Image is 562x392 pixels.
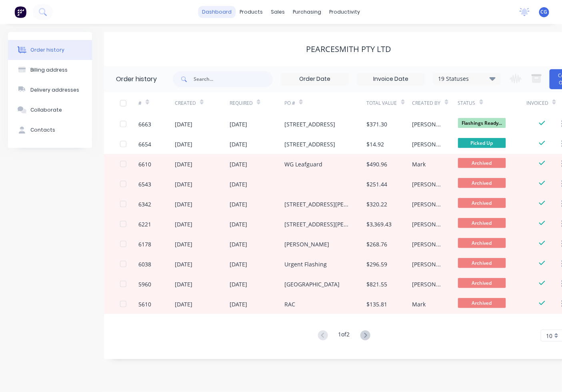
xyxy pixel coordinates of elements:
[267,6,289,18] div: sales
[367,120,388,128] div: $371.30
[230,160,247,168] div: [DATE]
[367,200,388,208] div: $320.22
[367,220,392,228] div: $3,369.43
[412,92,458,114] div: Created By
[230,300,247,308] div: [DATE]
[138,260,151,268] div: 6038
[458,258,506,268] span: Archived
[175,280,192,288] div: [DATE]
[458,278,506,288] span: Archived
[284,260,327,268] div: Urgent Flashing
[284,120,335,128] div: [STREET_ADDRESS]
[367,100,397,107] div: Total Value
[230,92,284,114] div: Required
[138,92,175,114] div: #
[284,300,295,308] div: RAC
[284,280,340,288] div: [GEOGRAPHIC_DATA]
[325,6,364,18] div: productivity
[175,260,192,268] div: [DATE]
[367,280,388,288] div: $821.55
[138,280,151,288] div: 5960
[284,100,295,107] div: PO #
[30,86,79,94] div: Delivery addresses
[458,92,526,114] div: Status
[8,120,92,140] button: Contacts
[175,92,230,114] div: Created
[546,332,552,340] span: 10
[138,240,151,248] div: 6178
[458,218,506,228] span: Archived
[230,100,253,107] div: Required
[433,74,500,83] div: 19 Statuses
[175,180,192,188] div: [DATE]
[116,74,157,84] div: Order history
[175,160,192,168] div: [DATE]
[412,220,442,228] div: [PERSON_NAME]
[30,66,68,74] div: Billing address
[412,140,442,148] div: [PERSON_NAME]
[367,180,388,188] div: $251.44
[138,200,151,208] div: 6342
[230,140,247,148] div: [DATE]
[30,126,55,134] div: Contacts
[230,240,247,248] div: [DATE]
[458,100,476,107] div: Status
[458,118,506,128] span: Flashings Ready...
[14,6,26,18] img: Factory
[284,240,329,248] div: [PERSON_NAME]
[175,220,192,228] div: [DATE]
[236,6,267,18] div: products
[289,6,325,18] div: purchasing
[175,120,192,128] div: [DATE]
[138,100,142,107] div: #
[30,46,64,54] div: Order history
[458,158,506,168] span: Archived
[412,260,442,268] div: [PERSON_NAME]
[138,120,151,128] div: 6663
[175,240,192,248] div: [DATE]
[458,138,506,148] span: Picked Up
[458,238,506,248] span: Archived
[458,198,506,208] span: Archived
[412,200,442,208] div: [PERSON_NAME]
[194,71,273,87] input: Search...
[284,220,351,228] div: [STREET_ADDRESS][PERSON_NAME]
[30,106,62,114] div: Collaborate
[367,140,384,148] div: $14.92
[8,60,92,80] button: Billing address
[138,300,151,308] div: 5610
[284,140,335,148] div: [STREET_ADDRESS]
[198,6,236,18] a: dashboard
[138,140,151,148] div: 6654
[412,120,442,128] div: [PERSON_NAME]
[230,120,247,128] div: [DATE]
[357,73,424,85] input: Invoice Date
[230,200,247,208] div: [DATE]
[367,92,412,114] div: Total Value
[175,200,192,208] div: [DATE]
[338,330,350,342] div: 1 of 2
[284,160,322,168] div: WG Leafguard
[230,220,247,228] div: [DATE]
[230,280,247,288] div: [DATE]
[412,100,441,107] div: Created By
[281,73,348,85] input: Order Date
[367,300,388,308] div: $135.81
[526,100,548,107] div: Invoiced
[367,160,388,168] div: $490.96
[412,240,442,248] div: [PERSON_NAME]
[412,280,442,288] div: [PERSON_NAME]
[367,260,388,268] div: $296.59
[138,160,151,168] div: 6610
[284,200,351,208] div: [STREET_ADDRESS][PERSON_NAME]
[8,100,92,120] button: Collaborate
[412,160,426,168] div: Mark
[230,180,247,188] div: [DATE]
[458,178,506,188] span: Archived
[458,298,506,308] span: Archived
[367,240,388,248] div: $268.76
[175,140,192,148] div: [DATE]
[175,300,192,308] div: [DATE]
[175,100,196,107] div: Created
[284,92,367,114] div: PO #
